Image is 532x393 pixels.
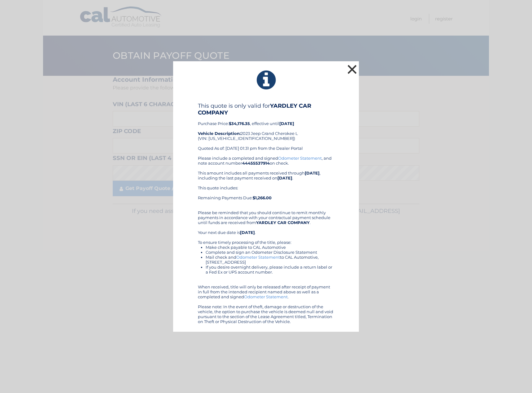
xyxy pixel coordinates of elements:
[206,255,334,265] li: Mail check and to CAL Automotive, [STREET_ADDRESS]
[198,185,334,205] div: This quote includes: Remaining Payments Due:
[256,220,310,225] b: YARDLEY CAR COMPANY
[206,250,334,255] li: Complete and sign an Odometer Disclosure Statement
[206,245,334,250] li: Make check payable to CAL Automotive
[305,171,320,175] b: [DATE]
[206,265,334,274] li: If you desire overnight delivery, please include a return label or a Fed Ex or UPS account number.
[346,63,358,76] button: ×
[236,255,280,260] a: Odometer Statement
[279,121,294,126] b: [DATE]
[198,102,334,116] h4: This quote is only valid for
[253,195,272,200] b: $1,266.00
[242,161,270,166] b: 44455537914
[244,294,288,299] a: Odometer Statement
[229,121,250,126] b: $34,176.35
[198,156,334,324] div: Please include a completed and signed , and note account number on check. This amount includes al...
[277,175,292,180] b: [DATE]
[278,156,322,161] a: Odometer Statement
[240,230,255,235] b: [DATE]
[198,131,241,136] strong: Vehicle Description:
[198,102,311,116] b: YARDLEY CAR COMPANY
[198,102,334,156] div: Purchase Price: , effective until 2023 Jeep Grand Cherokee L (VIN: [US_VEHICLE_IDENTIFICATION_NUM...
